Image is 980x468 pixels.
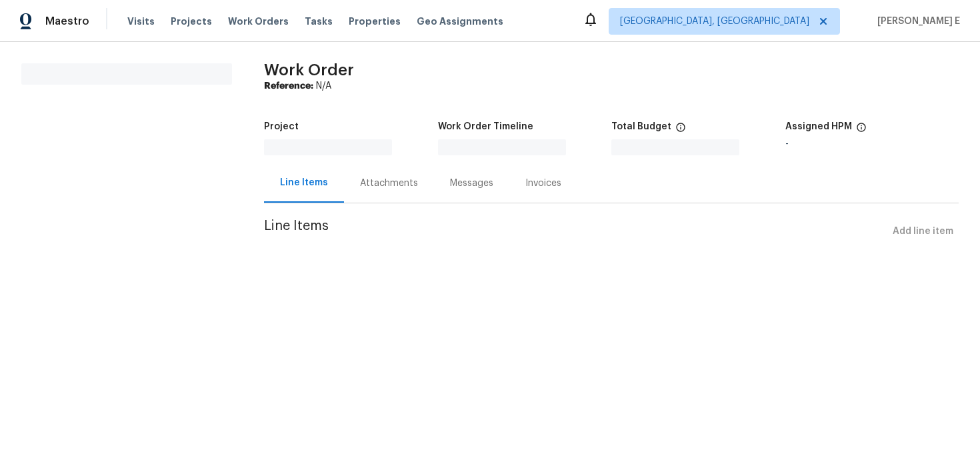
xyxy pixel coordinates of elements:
h5: Assigned HPM [785,122,852,131]
span: Visits [127,15,155,28]
span: [PERSON_NAME] E [872,15,960,28]
span: The hpm assigned to this work order. [856,122,867,139]
span: Line Items [264,219,887,244]
div: - [785,139,959,149]
span: The total cost of line items that have been proposed by Opendoor. This sum includes line items th... [675,122,686,139]
span: Properties [349,15,401,28]
div: Messages [450,177,493,190]
span: Work Orders [228,15,289,28]
span: Maestro [45,15,89,28]
span: Work Order [264,62,354,78]
h5: Work Order Timeline [438,122,533,131]
div: Attachments [360,177,418,190]
span: Geo Assignments [417,15,503,28]
h5: Project [264,122,299,131]
div: Line Items [280,176,328,189]
b: Reference: [264,81,313,91]
span: Tasks [305,17,333,26]
span: [GEOGRAPHIC_DATA], [GEOGRAPHIC_DATA] [620,15,809,28]
span: Projects [171,15,212,28]
div: N/A [264,79,959,93]
h5: Total Budget [611,122,671,131]
div: Invoices [525,177,561,190]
